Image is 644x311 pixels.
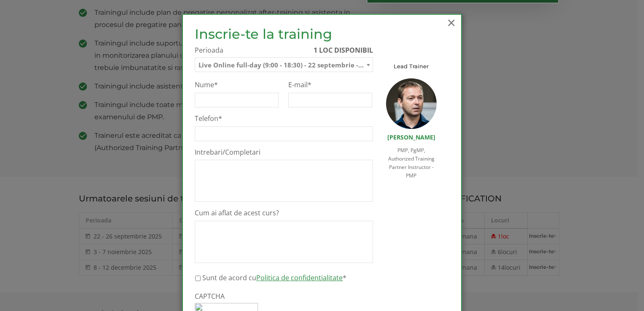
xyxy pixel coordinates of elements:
[195,46,373,55] label: Perioada
[314,46,317,55] span: 1
[446,13,457,32] button: Close
[195,148,373,157] label: Intrebari/Completari
[388,147,435,179] span: PMP, PgMP, Authorized Training Partner Instructor - PMP
[195,57,373,72] span: Live Online full-day (9:00 - 18:30) - 22 septembrie - 26 septembrie 2025
[195,27,373,41] h2: Inscrie-te la training
[195,114,373,123] label: Telefon
[386,63,437,69] h3: Lead Trainer
[256,273,343,282] a: Politica de confidentialitate
[387,133,435,141] a: [PERSON_NAME]
[288,80,372,89] label: E-mail
[319,46,373,55] span: loc disponibil
[202,273,346,283] label: Sunt de acord cu *
[446,11,457,34] span: ×
[195,80,279,89] label: Nume
[195,292,373,301] label: CAPTCHA
[195,58,373,72] span: Live Online full-day (9:00 - 18:30) - 22 septembrie - 26 septembrie 2025
[195,209,373,217] label: Cum ai aflat de acest curs?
